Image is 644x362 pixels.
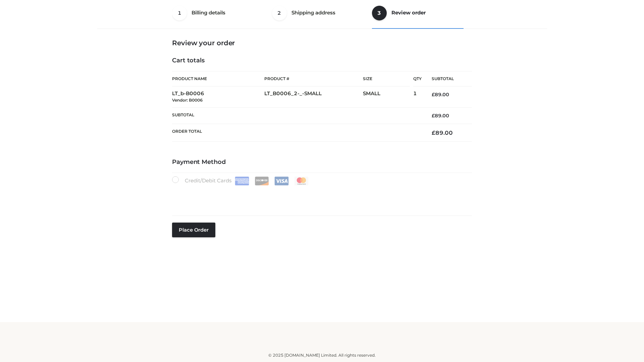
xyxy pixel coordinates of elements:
img: Discover [255,177,269,185]
button: Place order [172,223,215,237]
th: Size [363,71,410,86]
td: LT_b-B0006 [172,86,264,108]
h4: Cart totals [172,57,472,64]
span: £ [432,92,435,98]
th: Product # [264,71,363,86]
bdi: 89.00 [432,113,449,119]
th: Order Total [172,124,422,142]
img: Visa [274,177,289,185]
h4: Payment Method [172,159,472,166]
label: Credit/Debit Cards [172,176,309,185]
th: Subtotal [422,71,472,86]
bdi: 89.00 [432,129,453,136]
td: 1 [413,86,422,108]
small: Vendor: B0006 [172,98,203,103]
th: Qty [413,71,422,86]
td: LT_B0006_2-_-SMALL [264,86,363,108]
div: © 2025 [DOMAIN_NAME] Limited. All rights reserved. [100,352,544,359]
th: Product Name [172,71,264,86]
bdi: 89.00 [432,92,449,98]
td: SMALL [363,86,413,108]
img: Amex [235,177,249,185]
th: Subtotal [172,107,422,124]
span: £ [432,113,435,119]
h3: Review your order [172,39,472,47]
iframe: Secure payment input frame [171,184,471,208]
img: Mastercard [294,177,309,185]
span: £ [432,129,435,136]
